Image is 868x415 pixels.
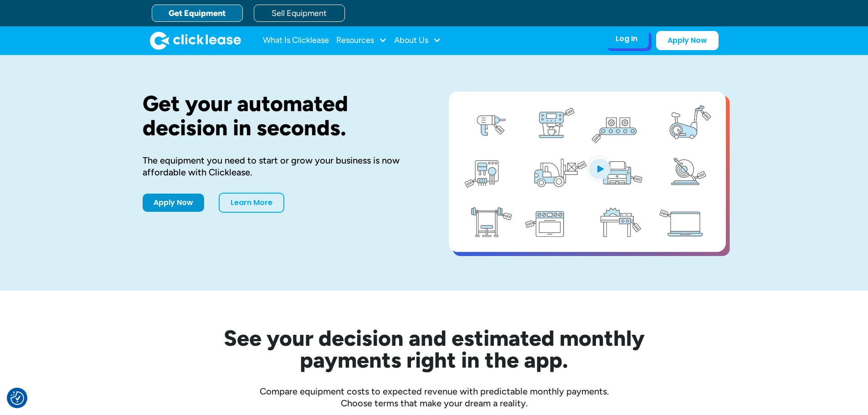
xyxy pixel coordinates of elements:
[143,194,204,212] a: Apply Now
[143,92,420,140] h1: Get your automated decision in seconds.
[616,34,637,43] div: Log In
[179,327,689,371] h2: See your decision and estimated monthly payments right in the app.
[254,5,345,22] a: Sell Equipment
[336,31,387,50] div: Resources
[219,193,284,213] a: Learn More
[587,156,612,181] img: Blue play button logo on a light blue circular background
[10,391,24,405] img: Revisit consent button
[150,31,241,50] a: home
[143,385,726,409] div: Compare equipment costs to expected revenue with predictable monthly payments. Choose terms that ...
[263,31,329,50] a: What Is Clicklease
[394,31,441,50] div: About Us
[152,5,243,22] a: Get Equipment
[656,31,719,50] a: Apply Now
[10,391,24,405] button: Consent Preferences
[143,154,420,178] div: The equipment you need to start or grow your business is now affordable with Clicklease.
[150,31,241,50] img: Clicklease logo
[449,92,726,252] a: open lightbox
